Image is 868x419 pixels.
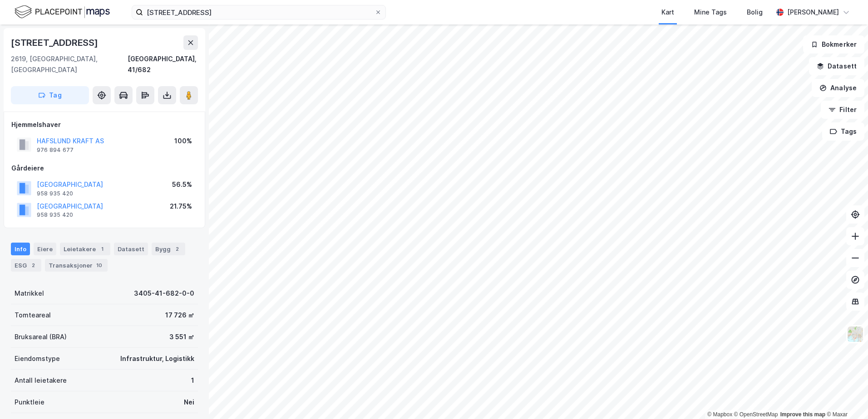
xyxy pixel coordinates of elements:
[787,7,839,18] div: [PERSON_NAME]
[803,35,864,54] button: Bokmerker
[812,79,864,97] button: Analyse
[143,5,375,19] input: Søk på adresse, matrikkel, gårdeiere, leietakere eller personer
[45,259,108,272] div: Transaksjoner
[11,35,100,50] div: [STREET_ADDRESS]
[128,54,198,75] div: [GEOGRAPHIC_DATA], 41/682
[15,310,51,321] div: Tomteareal
[169,331,194,342] div: 3 551 ㎡
[15,331,67,342] div: Bruksareal (BRA)
[120,353,194,364] div: Infrastruktur, Logistikk
[847,326,864,343] img: Z
[98,244,107,253] div: 1
[15,375,67,386] div: Antall leietakere
[661,7,674,18] div: Kart
[173,244,182,253] div: 2
[37,190,73,197] div: 958 935 420
[37,146,74,154] div: 976 894 677
[15,288,44,299] div: Matrikkel
[165,310,194,321] div: 17 726 ㎡
[37,211,73,219] div: 958 935 420
[809,57,864,75] button: Datasett
[11,86,89,104] button: Tag
[114,243,148,255] div: Datasett
[747,7,763,18] div: Bolig
[694,7,727,18] div: Mine Tags
[172,179,192,190] div: 56.5%
[184,397,194,408] div: Nei
[11,163,197,174] div: Gårdeiere
[174,136,192,146] div: 100%
[780,411,825,418] a: Improve this map
[29,261,38,270] div: 2
[823,375,868,419] div: Kontrollprogram for chat
[134,288,194,299] div: 3405-41-682-0-0
[823,375,868,419] iframe: Chat Widget
[15,4,110,20] img: logo.f888ab2527a4732fd821a326f86c7f29.svg
[170,201,192,212] div: 21.75%
[821,101,864,119] button: Filter
[822,122,864,141] button: Tags
[94,261,104,270] div: 10
[15,397,44,408] div: Punktleie
[152,243,185,255] div: Bygg
[707,411,732,418] a: Mapbox
[11,54,128,75] div: 2619, [GEOGRAPHIC_DATA], [GEOGRAPHIC_DATA]
[60,243,110,255] div: Leietakere
[11,259,41,272] div: ESG
[11,243,30,255] div: Info
[191,375,194,386] div: 1
[11,119,197,130] div: Hjemmelshaver
[15,353,60,364] div: Eiendomstype
[734,411,778,418] a: OpenStreetMap
[34,243,56,255] div: Eiere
